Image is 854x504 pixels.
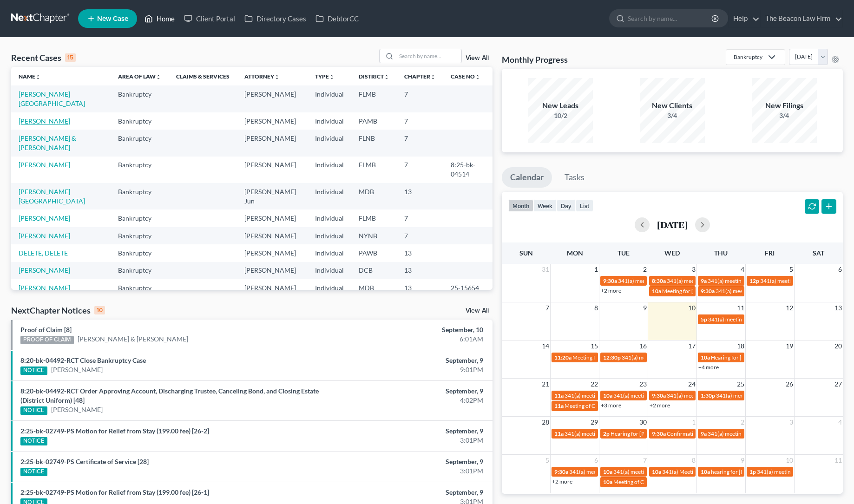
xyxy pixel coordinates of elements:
[19,214,70,222] a: [PERSON_NAME]
[111,244,169,262] td: Bankruptcy
[475,74,480,80] i: unfold_more
[19,232,70,240] a: [PERSON_NAME]
[20,458,149,465] a: 2:25-bk-02749-PS Certificate of Service [28]
[761,10,842,27] a: The Beacon Law Firm
[834,455,843,466] span: 11
[554,392,564,399] span: 11a
[308,209,351,227] td: Individual
[20,356,146,364] a: 8:20-bk-04492-RCT Close Bankruptcy Case
[785,455,794,466] span: 10
[603,468,612,475] span: 10a
[834,340,843,352] span: 20
[622,354,711,361] span: 341(a) meeting for [PERSON_NAME]
[541,379,550,390] span: 21
[329,74,335,80] i: unfold_more
[664,249,680,257] span: Wed
[701,277,707,284] span: 9a
[20,488,209,496] a: 2:25-bk-02749-PS Motion for Relief from Stay (199.00 fee) [26-1]
[111,262,169,279] td: Bankruptcy
[237,112,308,130] td: [PERSON_NAME]
[111,112,169,130] td: Bankruptcy
[638,417,648,428] span: 30
[667,277,756,284] span: 341(a) meeting for [PERSON_NAME]
[708,277,797,284] span: 341(a) meeting for [PERSON_NAME]
[351,130,397,156] td: FLNB
[397,209,443,227] td: 7
[466,55,489,61] a: View All
[351,209,397,227] td: FLMB
[19,90,85,107] a: [PERSON_NAME][GEOGRAPHIC_DATA]
[244,73,280,80] a: Attorneyunfold_more
[397,244,443,262] td: 13
[20,387,319,404] a: 8:20-bk-04492-RCT Order Approving Account, Discharging Trustee, Canceling Bond, and Closing Estat...
[466,308,489,314] a: View All
[545,302,550,314] span: 7
[11,52,76,63] div: Recent Cases
[335,325,483,334] div: September, 10
[351,112,397,130] td: PAMB
[237,183,308,209] td: [PERSON_NAME] Jun
[740,455,745,466] span: 9
[97,15,128,22] span: New Case
[657,220,688,229] h2: [DATE]
[613,392,703,399] span: 341(a) meeting for [PERSON_NAME]
[20,406,47,415] div: NOTICE
[335,396,483,405] div: 4:02PM
[335,466,483,476] div: 3:01PM
[237,244,308,262] td: [PERSON_NAME]
[554,468,568,475] span: 9:30a
[315,73,335,80] a: Typeunfold_more
[601,402,621,409] a: +3 more
[397,183,443,209] td: 13
[785,302,794,314] span: 12
[20,367,47,375] div: NOTICE
[20,326,72,334] a: Proof of Claim [8]
[19,117,70,125] a: [PERSON_NAME]
[638,379,648,390] span: 23
[691,264,696,275] span: 3
[156,74,161,80] i: unfold_more
[502,167,552,188] a: Calendar
[752,111,817,120] div: 3/4
[701,468,710,475] span: 10a
[351,85,397,112] td: FLMB
[716,288,805,295] span: 341(a) meeting for [PERSON_NAME]
[554,354,572,361] span: 11:20a
[701,316,707,323] span: 5p
[11,305,105,316] div: NextChapter Notices
[351,279,397,306] td: MDB
[603,392,612,399] span: 10a
[752,100,817,111] div: New Filings
[169,67,237,85] th: Claims & Services
[111,279,169,306] td: Bankruptcy
[708,316,798,323] span: 341(a) meeting for [PERSON_NAME]
[404,73,436,80] a: Chapterunfold_more
[650,402,670,409] a: +2 more
[667,392,756,399] span: 341(a) meeting for [PERSON_NAME]
[451,73,480,80] a: Case Nounfold_more
[528,111,593,120] div: 10/2
[335,436,483,445] div: 3:01PM
[237,157,308,183] td: [PERSON_NAME]
[837,417,843,428] span: 4
[652,392,666,399] span: 9:30a
[308,157,351,183] td: Individual
[308,112,351,130] td: Individual
[397,157,443,183] td: 7
[237,209,308,227] td: [PERSON_NAME]
[443,279,493,306] td: 25-15654
[652,430,666,437] span: 9:30a
[740,417,745,428] span: 2
[308,227,351,244] td: Individual
[335,334,483,344] div: 6:01AM
[569,468,708,475] span: 341(a) meeting for [PERSON_NAME] & [PERSON_NAME]
[237,85,308,112] td: [PERSON_NAME]
[576,199,593,212] button: list
[603,430,610,437] span: 2p
[359,73,389,80] a: Districtunfold_more
[552,478,572,485] a: +2 more
[642,455,648,466] span: 7
[652,468,661,475] span: 10a
[335,386,483,396] div: September, 9
[701,430,707,437] span: 9a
